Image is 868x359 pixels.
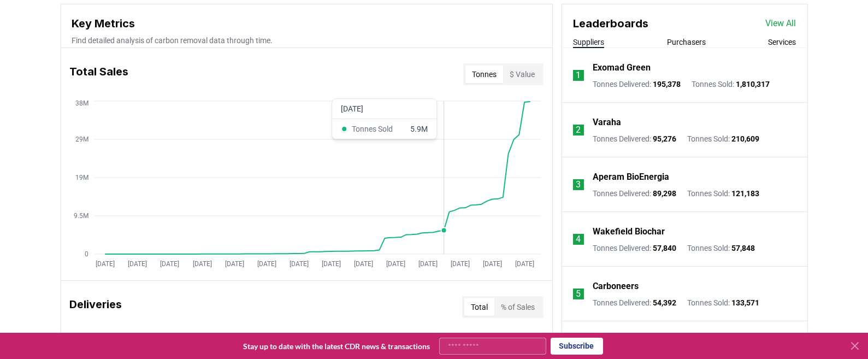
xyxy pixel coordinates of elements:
h3: Total Sales [70,63,129,85]
p: Tonnes Sold : [687,133,759,144]
tspan: [DATE] [289,261,308,268]
button: Suppliers [573,37,604,48]
span: 57,840 [653,244,676,252]
h3: Key Metrics [72,15,541,32]
span: 95,276 [653,134,676,143]
a: Varaha [593,116,621,129]
p: 2 [576,123,581,137]
tspan: [DATE] [96,261,115,268]
p: Tonnes Sold : [687,188,759,199]
button: % of Sales [494,298,541,316]
span: 210,609 [731,134,759,143]
span: 1,810,317 [736,80,770,89]
tspan: [DATE] [418,261,437,268]
tspan: [DATE] [128,261,147,268]
p: Tonnes Delivered : [593,188,676,199]
p: Tonnes Delivered : [593,297,676,308]
p: 1 [576,69,581,82]
tspan: [DATE] [482,261,501,268]
a: Exomad Green [593,61,651,74]
button: Purchasers [667,37,706,48]
tspan: 19M [75,174,88,181]
span: 57,848 [731,244,755,252]
tspan: 9.5M [74,212,88,220]
tspan: [DATE] [225,261,244,268]
span: 133,571 [731,298,759,307]
span: 54,392 [653,298,676,307]
tspan: [DATE] [321,261,340,268]
a: Wakefield Biochar [593,225,665,238]
p: Tonnes Delivered : [593,243,676,254]
tspan: [DATE] [192,261,211,268]
a: View All [766,17,796,30]
h3: Leaderboards [573,15,648,32]
tspan: [DATE] [386,261,405,268]
button: Services [769,37,796,48]
button: Tonnes [465,66,503,83]
p: 4 [576,233,581,246]
p: Tonnes Sold : [687,243,755,254]
tspan: [DATE] [450,261,469,268]
p: 5 [576,287,581,301]
button: Total [464,298,494,316]
tspan: 38M [75,99,88,107]
tspan: 29M [75,136,88,143]
a: Aperam BioEnergia [593,170,669,184]
span: 195,378 [653,80,681,89]
button: $ Value [503,66,541,83]
p: Tonnes Delivered : [593,79,681,90]
h3: Deliveries [70,296,122,318]
tspan: [DATE] [353,261,373,268]
tspan: [DATE] [515,261,534,268]
tspan: 0 [85,250,88,258]
tspan: [DATE] [160,261,179,268]
p: Tonnes Delivered : [593,133,676,144]
p: Tonnes Sold : [687,297,759,308]
p: 3 [576,178,581,191]
p: Find detailed analysis of carbon removal data through time. [72,35,541,46]
span: 89,298 [653,189,676,198]
a: Carboneers [593,280,639,293]
tspan: [DATE] [257,261,276,268]
p: Tonnes Sold : [692,79,770,90]
span: 121,183 [731,189,759,198]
